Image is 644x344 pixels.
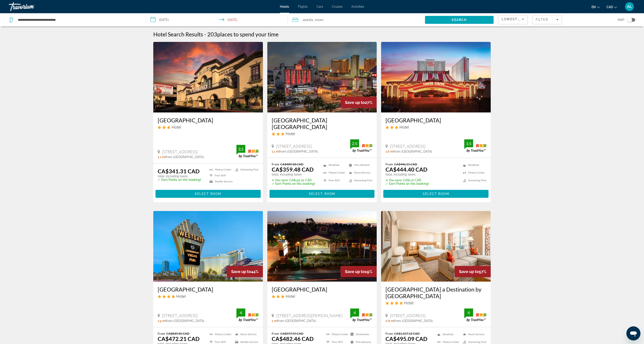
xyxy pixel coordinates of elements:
[386,300,486,305] div: 4 star Hotel
[207,168,233,172] li: Fitness Center
[464,310,473,315] div: 4
[425,16,494,24] button: Search
[303,17,313,23] span: 2
[277,319,316,323] span: from [GEOGRAPHIC_DATA]
[155,190,261,198] button: Select Room
[316,5,323,8] span: Cars
[394,162,417,166] del: CA$446.11 CAD
[267,211,377,282] a: Alexis Park All Suite Resort
[176,294,186,299] span: Hotel
[404,300,414,305] span: Hotel
[207,174,233,178] li: Free WiFi
[272,332,279,335] span: From
[461,332,486,337] li: Room Service
[386,125,486,129] div: 3 star Hotel
[166,332,189,335] del: CA$849.45 CAD
[276,313,343,318] span: [STREET_ADDRESS][PERSON_NAME]
[321,162,347,168] li: Breakfast
[195,192,221,196] span: Select Room
[165,155,204,159] span: from [GEOGRAPHIC_DATA]
[390,144,425,149] span: [STREET_ADDRESS]
[347,162,372,168] li: Pets Allowed
[386,335,427,342] ins: CA$495.09 CAD
[231,269,251,274] span: Save up to
[386,166,427,173] ins: CA$444.40 CAD
[624,18,635,22] button: Toggle map
[267,42,377,112] a: OYO Hotel and Casino Las Vegas
[272,294,373,299] div: 3 star Hotel
[345,100,365,105] span: Save up to
[348,332,372,337] li: Kitchenette
[607,4,617,10] button: Change currency
[321,178,347,183] li: Free WiFi
[592,4,600,10] button: Change language
[386,178,402,182] span: ✮ You save
[272,131,373,136] div: 3 star Hotel
[607,5,613,9] span: CAD
[350,141,359,146] div: 2.5
[394,150,432,153] span: from [GEOGRAPHIC_DATA]
[233,168,258,172] li: Swimming Pool
[280,332,303,335] del: CA$597.59 CAD
[386,162,393,166] span: From
[158,332,165,335] span: From
[341,266,377,277] div: 19%
[461,170,486,176] li: Fitness Center
[347,170,372,176] li: Room Service
[332,5,343,8] span: Cruises
[207,180,233,183] li: Shuttle Service
[351,5,364,8] span: Activities
[153,42,263,112] a: Silver Sevens Hotel & Casino
[350,310,359,315] div: 4
[236,310,245,315] div: 4
[17,17,139,23] input: Search hotel destination
[350,308,372,322] img: TrustYou guest rating badge
[272,166,314,173] ins: CA$359.48 CAD
[204,31,206,37] span: -
[270,190,375,198] button: Select Room
[390,313,425,318] span: [STREET_ADDRESS]
[381,211,491,282] img: Rio Hotel & Casino a Destination by Hyatt Hotel
[592,5,596,9] span: en
[304,18,313,22] span: Adults
[347,178,372,183] li: Swimming Pool
[172,125,181,129] span: Hotel
[236,146,245,152] div: 3.5
[146,13,288,26] button: Select check in and out date
[386,182,429,185] p: ✓ Earn Points on this booking!
[386,332,393,335] span: From
[272,162,279,166] span: From
[162,149,198,154] span: [STREET_ADDRESS]
[272,335,314,342] ins: CA$482.46 CAD
[461,178,486,183] li: Swimming Pool
[236,145,258,158] img: TrustYou guest rating badge
[464,139,486,152] img: TrustYou guest rating badge
[158,125,258,129] div: 3 star Hotel
[381,42,491,112] img: Circus Circus Hotel Casino & Theme Park
[423,192,449,196] span: Select Room
[386,286,486,299] a: [GEOGRAPHIC_DATA] a Destination by [GEOGRAPHIC_DATA]
[627,4,632,9] span: AL
[233,332,258,337] li: Room Service
[618,17,624,23] span: Map
[272,286,373,293] h3: [GEOGRAPHIC_DATA]
[276,144,312,149] span: [STREET_ADDRESS]
[162,313,198,318] span: [STREET_ADDRESS]
[309,192,335,196] span: Select Room
[464,308,486,322] img: TrustYou guest rating badge
[155,191,261,196] a: Select Room
[386,178,429,182] p: CA$1.71 CAD
[272,117,373,130] h3: [GEOGRAPHIC_DATA] [GEOGRAPHIC_DATA]
[394,332,420,335] del: CA$1,157.12 CAD
[158,174,201,178] p: total, including taxes
[452,18,467,22] span: Search
[345,269,365,274] span: Save up to
[158,335,200,342] ins: CA$472.21 CAD
[532,15,562,24] button: Filters
[298,5,308,8] a: Flights
[386,319,394,323] span: 0.8 mi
